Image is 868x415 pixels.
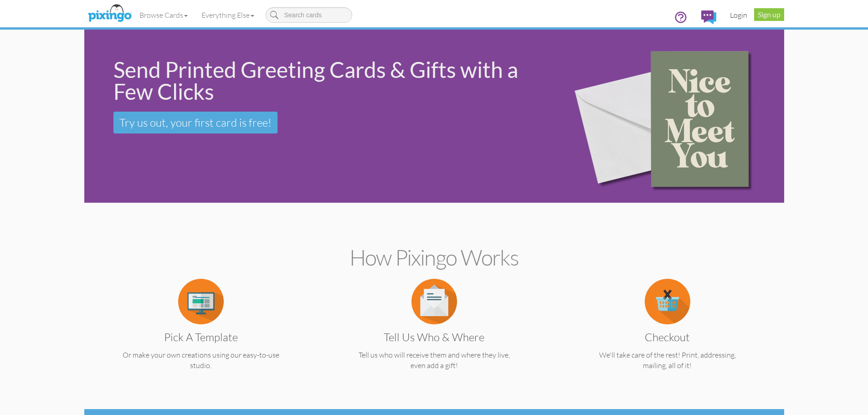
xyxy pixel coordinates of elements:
input: Search cards [266,7,352,23]
h2: How Pixingo works [100,246,768,270]
a: Try us out, your first card is free! [113,112,277,133]
h3: Pick a Template [109,331,293,343]
a: Tell us Who & Where Tell us who will receive them and where they live, even add a gift! [335,296,533,371]
img: 15b0954d-2d2f-43ee-8fdb-3167eb028af9.png [558,17,778,216]
p: Or make your own creations using our easy-to-use studio. [102,350,300,371]
img: item.alt [411,279,457,324]
img: item.alt [645,279,690,324]
div: Send Printed Greeting Cards & Gifts with a Few Clicks [113,59,544,102]
a: Checkout We'll take care of the rest! Print, addressing, mailing, all of it! [569,296,766,371]
a: Login [723,4,754,26]
p: We'll take care of the rest! Print, addressing, mailing, all of it! [569,350,766,371]
a: Browse Cards [133,4,195,26]
p: Tell us who will receive them and where they live, even add a gift! [335,350,533,371]
h3: Tell us Who & Where [342,331,526,343]
a: Pick a Template Or make your own creations using our easy-to-use studio. [102,296,300,371]
iframe: Chat [868,415,868,415]
span: Try us out, your first card is free! [119,116,272,129]
a: Everything Else [195,4,261,26]
img: comments.svg [701,10,716,24]
img: item.alt [178,279,224,324]
h3: Checkout [575,331,760,343]
a: Sign up [754,8,784,21]
img: pixingo logo [86,2,134,25]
